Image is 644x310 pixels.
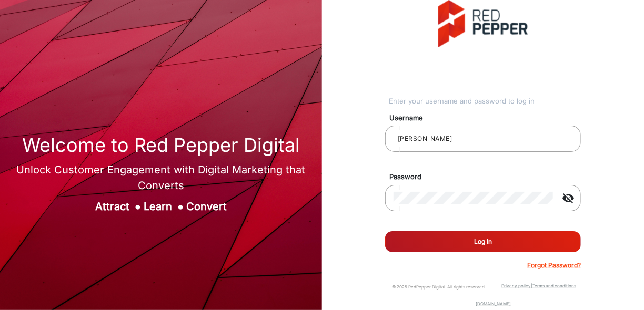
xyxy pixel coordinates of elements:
[532,283,576,288] a: Terms and conditions
[389,96,581,107] div: Enter your username and password to log in
[135,200,141,213] span: ●
[385,231,581,252] button: Log In
[381,172,593,182] mat-label: Password
[394,132,572,145] input: Your username
[501,283,531,288] a: Privacy policy
[392,284,486,290] small: © 2025 RedPepper Digital. All rights reserved.
[556,192,581,204] mat-icon: visibility_off
[177,200,184,213] span: ●
[527,261,581,270] p: Forgot Password?
[381,113,593,123] mat-label: Username
[531,283,532,288] a: |
[476,301,511,306] a: [DOMAIN_NAME]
